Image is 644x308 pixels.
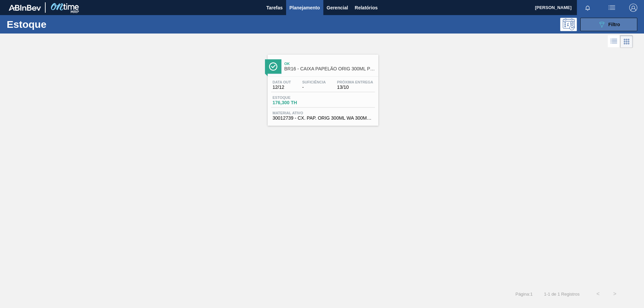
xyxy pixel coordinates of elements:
[337,85,373,90] span: 13/10
[337,80,373,84] span: Próxima Entrega
[273,100,320,105] span: 176,300 TH
[273,96,320,100] span: Estoque
[9,5,41,11] img: TNhmsLtSVTkK8tSr43FrP2fwEKptu5GPRR3wAAAABJRU5ErkJggg==
[273,116,373,121] span: 30012739 - CX. PAP. ORIG 300ML WA 300ML PROP 429
[580,18,637,31] button: Filtro
[302,80,326,84] span: Suficiência
[516,292,533,297] span: Página : 1
[273,85,291,90] span: 12/12
[266,4,283,12] span: Tarefas
[620,35,633,48] div: Visão em Cards
[273,111,373,115] span: Material ativo
[327,4,348,12] span: Gerencial
[263,50,382,126] a: ÍconeOkBR16 - CAIXA PAPELÃO ORIG 300ML PROPRIETÁRIAData out12/12Suficiência-Próxima Entrega13/10E...
[608,22,620,27] span: Filtro
[577,3,598,12] button: Notificações
[284,62,375,66] span: Ok
[606,286,623,302] button: >
[608,35,620,48] div: Visão em Lista
[284,66,375,71] span: BR16 - CAIXA PAPELÃO ORIG 300ML PROPRIETÁRIA
[269,62,277,71] img: Ícone
[7,20,107,28] h1: Estoque
[289,4,320,12] span: Planejamento
[355,4,378,12] span: Relatórios
[629,4,637,12] img: Logout
[543,292,580,297] span: 1 - 1 de 1 Registros
[302,85,326,90] span: -
[590,286,606,302] button: <
[608,4,616,12] img: userActions
[273,80,291,84] span: Data out
[560,18,577,31] div: Pogramando: nenhum usuário selecionado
